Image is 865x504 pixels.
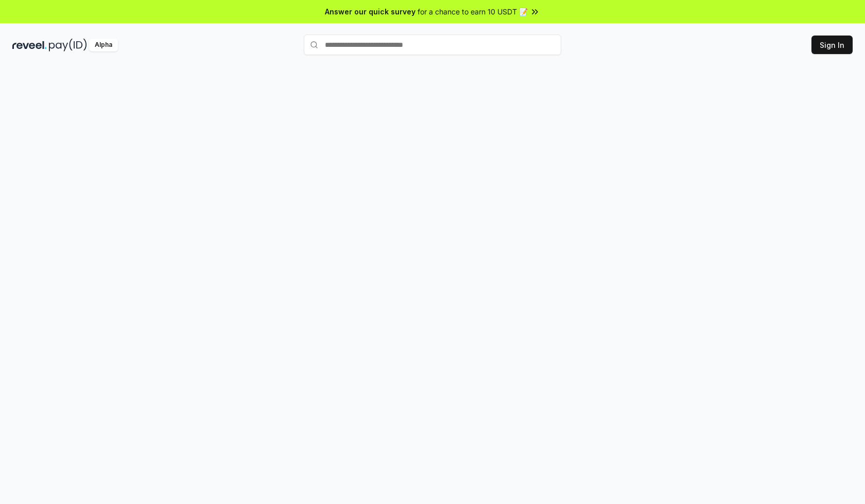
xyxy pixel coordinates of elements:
[325,6,416,17] span: Answer our quick survey
[89,39,118,51] div: Alpha
[49,39,87,51] img: pay_id
[418,6,528,17] span: for a chance to earn 10 USDT 📝
[12,39,47,51] img: reveel_dark
[811,36,853,54] button: Sign In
